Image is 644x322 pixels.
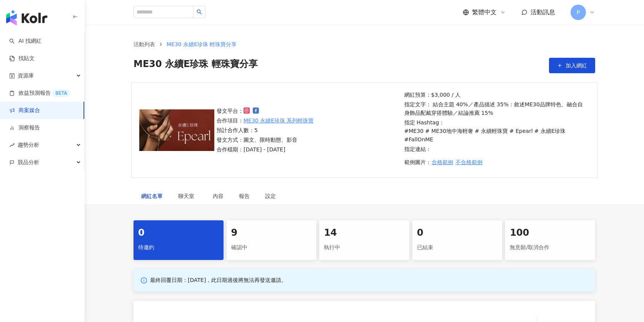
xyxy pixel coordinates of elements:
[404,145,587,153] p: 指定連結：
[404,135,434,144] p: #FallOnME
[244,116,314,125] a: ME30 永續E珍珠 系列輕珠寶
[324,241,405,254] div: 執行中
[9,143,15,148] span: rise
[231,226,312,240] div: 9
[18,136,39,154] span: 趨勢分析
[9,55,35,62] a: 找貼文
[9,37,42,45] a: searchAI 找網紅
[510,226,591,240] div: 100
[404,127,424,135] p: #ME30
[9,124,40,132] a: 洞察報告
[417,241,498,254] div: 已結束
[217,107,314,115] p: 發文平台：
[138,241,219,254] div: 待邀約
[534,127,566,135] p: # 永續E珍珠
[197,9,202,15] span: search
[217,145,314,154] p: 合作檔期：[DATE] - [DATE]
[18,67,34,84] span: 資源庫
[140,276,148,285] span: info-circle
[141,192,163,200] div: 網紅名單
[217,136,314,144] p: 發文方式：圖文、限時動態、影音
[404,91,587,99] p: 網紅預算：$3,000 / 人
[178,193,197,199] span: 聊天室
[531,8,555,16] span: 活動訊息
[6,10,47,25] img: logo
[566,62,587,69] span: 加入網紅
[167,41,237,47] span: ME30 永續E珍珠 輕珠寶分享
[324,226,405,240] div: 14
[404,100,587,117] p: 指定文字： 結合主題 40%／產品描述 35%：敘述ME30品牌特色、融合自身飾品配戴穿搭體驗／結論推薦 15%
[213,192,224,200] div: 內容
[455,159,482,165] span: 不合格範例
[431,154,454,170] button: 合格範例
[425,127,473,135] p: # ME30地中海輕奢
[133,58,258,73] span: ME30 永續E珍珠 輕珠寶分享
[239,192,250,200] div: 報告
[9,107,40,114] a: 商案媒合
[217,126,314,134] p: 預計合作人數：5
[432,159,453,165] span: 合格範例
[132,40,157,49] a: 活動列表
[510,241,591,254] div: 無意願/取消合作
[549,58,595,73] button: 加入網紅
[417,226,498,240] div: 0
[265,192,276,200] div: 設定
[404,154,587,170] p: 範例圖片：
[150,277,287,284] p: 最終回覆日期：[DATE]，此日期過後將無法再發送邀請。
[217,116,314,125] p: 合作項目：
[455,154,483,170] button: 不合格範例
[231,241,312,254] div: 確認中
[139,109,214,151] img: ME30 永續E珍珠 系列輕珠寶
[577,8,580,17] span: P
[18,154,39,171] span: 競品分析
[475,127,508,135] p: # 永續輕珠寶
[472,8,497,17] span: 繁體中文
[9,89,70,97] a: 效益預測報告BETA
[509,127,533,135] p: # Epearl
[138,226,219,240] div: 0
[404,118,587,144] p: 指定 Hashtag：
